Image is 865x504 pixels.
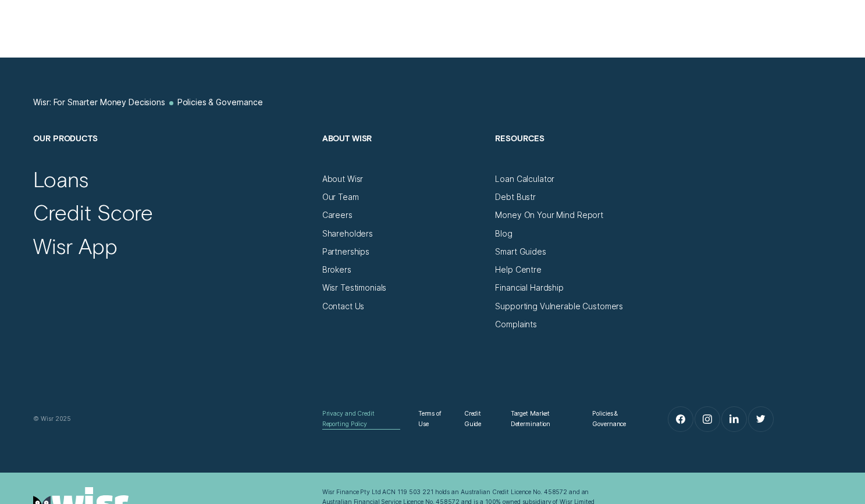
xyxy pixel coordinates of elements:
[322,133,485,174] h2: About Wisr
[495,265,541,275] a: Help Centre
[322,192,359,202] a: Our Team
[495,210,603,220] a: Money On Your Mind Report
[177,98,263,108] a: Policies & Governance
[511,409,574,429] a: Target Market Determination
[495,283,564,293] a: Financial Hardship
[322,302,365,312] a: Contact Us
[464,409,493,429] a: Credit Guide
[322,265,351,275] a: Brokers
[33,166,88,192] a: Loans
[495,192,536,202] a: Debt Bustr
[33,98,165,108] a: Wisr: For Smarter Money Decisions
[495,174,554,184] a: Loan Calculator
[418,409,446,429] a: Terms of Use
[495,302,623,312] a: Supporting Vulnerable Customers
[322,229,373,239] a: Shareholders
[29,414,317,424] div: © Wisr 2025
[33,199,153,225] a: Credit Score
[322,210,353,220] a: Careers
[495,133,658,174] h2: Resources
[749,407,773,431] a: Twitter
[668,407,693,431] a: Facebook
[33,233,117,259] a: Wisr App
[322,174,364,184] a: About Wisr
[592,409,640,429] a: Policies & Governance
[322,283,387,293] a: Wisr Testimonials
[322,409,400,429] a: Privacy and Credit Reporting Policy
[495,229,512,239] a: Blog
[722,407,746,431] a: LinkedIn
[495,247,546,257] a: Smart Guides
[322,247,369,257] a: Partnerships
[33,133,312,174] h2: Our Products
[695,407,720,431] a: Instagram
[495,320,537,330] a: Complaints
